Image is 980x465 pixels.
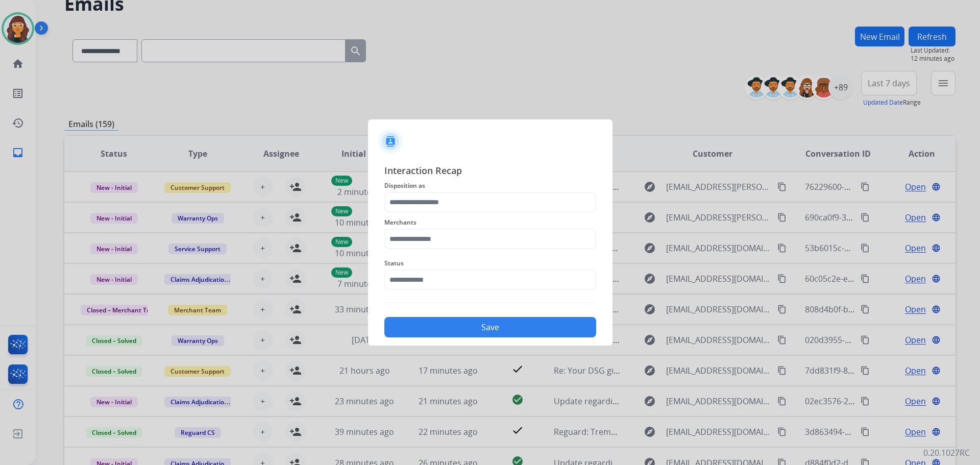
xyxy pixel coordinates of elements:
span: Disposition as [384,180,596,192]
button: Save [384,317,596,337]
span: Interaction Recap [384,163,596,180]
span: Merchants [384,216,596,229]
img: contact-recap-line.svg [384,302,596,303]
span: Status [384,257,596,270]
p: 0.20.1027RC [923,447,970,459]
img: contactIcon [378,129,403,154]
